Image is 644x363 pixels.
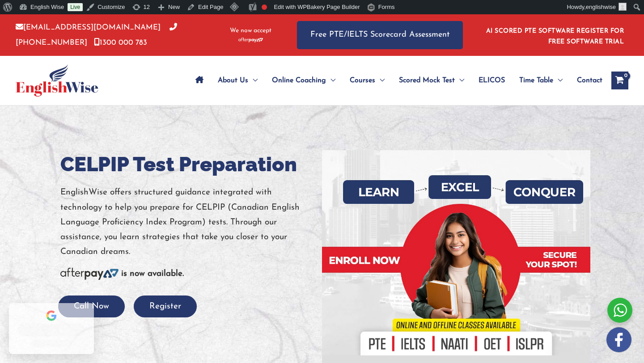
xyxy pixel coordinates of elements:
[60,185,315,259] p: EnglishWise offers structured guidance integrated with technology to help you prepare for CELPIP ...
[375,65,385,96] span: Menu Toggle
[392,65,471,96] a: Scored Mock TestMenu Toggle
[481,21,628,50] aside: Header Widget 1
[218,65,248,96] span: About Us
[399,65,455,96] span: Scored Mock Test
[134,302,197,311] a: Register
[512,65,570,96] a: Time TableMenu Toggle
[486,28,624,45] a: AI SCORED PTE SOFTWARE REGISTER FOR FREE SOFTWARE TRIAL
[606,327,631,352] img: white-facebook.png
[619,3,627,11] img: ashok kumar
[16,24,161,31] a: [EMAIL_ADDRESS][DOMAIN_NAME]
[343,65,392,96] a: CoursesMenu Toggle
[94,39,147,46] a: 1300 000 783
[58,302,125,311] a: Call Now
[479,65,505,96] span: ELICOS
[577,65,602,96] span: Contact
[262,4,267,10] div: Focus keyphrase not set
[16,64,98,97] img: cropped-ew-logo
[471,65,512,96] a: ELICOS
[519,65,553,96] span: Time Table
[134,295,197,317] button: Register
[58,295,125,317] button: Call Now
[326,65,335,96] span: Menu Toggle
[350,65,375,96] span: Courses
[60,150,315,178] h1: CELPIP Test Preparation
[188,65,602,96] nav: Site Navigation: Main Menu
[68,3,83,11] a: Live
[553,65,563,96] span: Menu Toggle
[121,270,184,278] b: is now available.
[570,65,602,96] a: Contact
[211,65,265,96] a: About UsMenu Toggle
[611,72,628,89] a: View Shopping Cart, empty
[230,26,271,35] span: We now accept
[16,24,177,46] a: [PHONE_NUMBER]
[586,4,616,10] span: englishwise
[265,65,343,96] a: Online CoachingMenu Toggle
[238,38,263,42] img: Afterpay-Logo
[248,65,258,96] span: Menu Toggle
[297,21,463,49] a: Free PTE/IELTS Scorecard Assessment
[455,65,464,96] span: Menu Toggle
[272,65,326,96] span: Online Coaching
[60,268,119,280] img: Afterpay-Logo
